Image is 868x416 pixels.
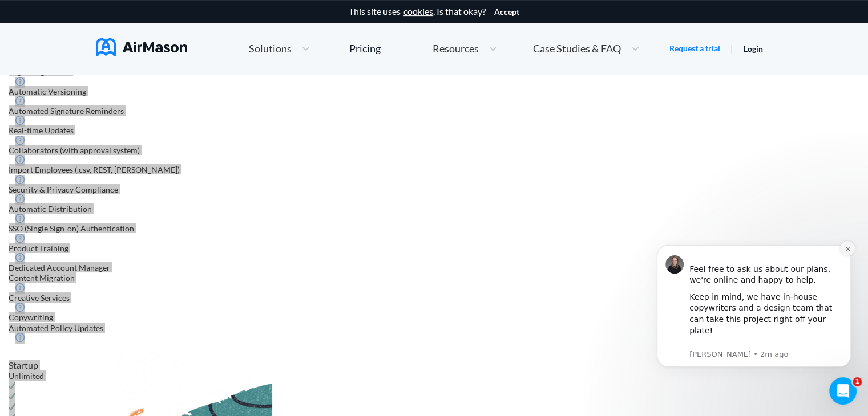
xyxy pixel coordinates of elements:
[829,377,857,405] iframe: Intercom live chat
[15,283,25,292] img: svg+xml;base64,PD94bWwgdmVyc2lvbj0iMS4wIiBlbmNvZGluZz0idXRmLTgiPz4KPHN2ZyB3aWR0aD0iMTZweCIgaGVpZ2...
[23,275,205,297] button: Find a time
[23,100,205,120] p: How can we help?
[9,125,74,135] span: Real-time Updates
[51,161,228,170] span: Thank you ! You too have a great day ahead
[15,77,25,86] img: svg+xml;base64,PD94bWwgdmVyc2lvbj0iMS4wIiBlbmNvZGluZz0idXRmLTgiPz4KPHN2ZyB3aWR0aD0iMTZweCIgaGVpZ2...
[9,185,118,194] span: Security & Privacy Compliance
[96,38,187,56] img: AirMason Logo
[494,7,519,17] button: Accept cookies
[95,340,134,348] span: Messages
[9,106,124,116] span: Automated Signature Reminders
[640,239,868,385] iframe: Intercom notifications message
[11,134,217,194] div: Recent messageProfile image for LiamThank you ! You too have a great day ahead[PERSON_NAME]•47m ago
[23,221,191,233] div: We typically reply in a few hours
[9,371,44,381] span: Unlimited
[15,136,25,145] img: svg+xml;base64,PD94bWwgdmVyc2lvbj0iMS4wIiBlbmNvZGluZz0idXRmLTgiPz4KPHN2ZyB3aWR0aD0iMTZweCIgaGVpZ2...
[76,311,152,357] button: Messages
[23,161,46,183] img: Profile image for Liam
[26,16,44,34] img: Profile image for Holly
[9,165,180,174] span: Import Employees (.csv, REST, [PERSON_NAME])
[25,340,51,348] span: Home
[15,96,25,105] img: svg+xml;base64,PD94bWwgdmVyc2lvbj0iMS4wIiBlbmNvZGluZz0idXRmLTgiPz4KPHN2ZyB3aWR0aD0iMTZweCIgaGVpZ2...
[853,377,862,386] span: 1
[179,18,202,41] img: Profile image for Holly
[533,43,621,54] span: Case Studies & FAQ
[17,6,211,128] div: message notification from Holly, 2m ago. Feel free to ask us about our plans, we're online and ha...
[9,204,92,214] span: Automatic Distribution
[15,333,25,342] img: svg+xml;base64,PD94bWwgdmVyc2lvbj0iMS4wIiBlbmNvZGluZz0idXRmLTgiPz4KPHN2ZyB3aWR0aD0iMTZweCIgaGVpZ2...
[9,87,86,96] span: Automatic Versioning
[9,223,134,233] span: SSO (Single Sign-on) Authentication
[50,13,203,47] div: Feel free to ask us about our plans, we're online and happy to help.
[9,403,15,411] img: svg+xml;base64,PD94bWwgdmVyc2lvbj0iMS4wIiBlbmNvZGluZz0idXRmLTgiPz4KPHN2ZyB3aWR0aD0iMTJweCIgaGVpZ2...
[349,43,381,54] div: Pricing
[23,258,205,270] div: Book a demo with us
[11,199,217,243] div: Send us a messageWe typically reply in a few hours
[249,43,292,54] span: Solutions
[15,194,25,203] img: svg+xml;base64,PD94bWwgdmVyc2lvbj0iMS4wIiBlbmNvZGluZz0idXRmLTgiPz4KPHN2ZyB3aWR0aD0iMTZweCIgaGVpZ2...
[15,175,25,184] img: svg+xml;base64,PD94bWwgdmVyc2lvbj0iMS4wIiBlbmNvZGluZz0idXRmLTgiPz4KPHN2ZyB3aWR0aD0iMTZweCIgaGVpZ2...
[15,155,25,164] img: svg+xml;base64,PD94bWwgdmVyc2lvbj0iMS4wIiBlbmNvZGluZz0idXRmLTgiPz4KPHN2ZyB3aWR0aD0iMTZweCIgaGVpZ2...
[9,145,140,155] span: Collaborators (with approval system)
[23,26,82,35] img: logo
[181,340,199,348] span: Help
[152,311,228,357] button: Help
[23,81,205,100] p: Hi there 👋
[9,393,15,400] img: svg+xml;base64,PD94bWwgdmVyc2lvbj0iMS4wIiBlbmNvZGluZz0idXRmLTgiPz4KPHN2ZyB3aWR0aD0iMTJweCIgaGVpZ2...
[669,43,720,54] a: Request a trial
[15,214,25,223] img: svg+xml;base64,PD94bWwgdmVyc2lvbj0iMS4wIiBlbmNvZGluZz0idXRmLTgiPz4KPHN2ZyB3aWR0aD0iMTZweCIgaGVpZ2...
[15,303,25,312] img: svg+xml;base64,PD94bWwgdmVyc2lvbj0iMS4wIiBlbmNvZGluZz0idXRmLTgiPz4KPHN2ZyB3aWR0aD0iMTZweCIgaGVpZ2...
[119,172,159,184] div: • 47m ago
[9,360,859,370] div: Startup
[136,18,159,41] img: Profile image for Ulysses
[433,43,479,54] span: Resources
[9,312,53,322] span: Copywriting
[50,52,203,108] div: Keep in mind, we have in-house copywriters and a design team that can take this project right off...
[50,110,203,120] p: Message from Holly, sent 2m ago
[15,253,25,262] img: svg+xml;base64,PD94bWwgdmVyc2lvbj0iMS4wIiBlbmNvZGluZz0idXRmLTgiPz4KPHN2ZyB3aWR0aD0iMTZweCIgaGVpZ2...
[9,382,15,390] img: svg+xml;base64,PD94bWwgdmVyc2lvbj0iMS4wIiBlbmNvZGluZz0idXRmLTgiPz4KPHN2ZyB3aWR0aD0iMTJweCIgaGVpZ2...
[9,293,70,303] span: Creative Services
[744,44,763,54] a: Login
[158,18,180,41] img: Profile image for Rose
[23,144,205,156] div: Recent message
[23,209,191,221] div: Send us a message
[50,13,203,108] div: Message content
[15,116,25,125] img: svg+xml;base64,PD94bWwgdmVyc2lvbj0iMS4wIiBlbmNvZGluZz0idXRmLTgiPz4KPHN2ZyB3aWR0aD0iMTZweCIgaGVpZ2...
[51,172,117,184] div: [PERSON_NAME]
[9,273,75,283] span: Content Migration
[15,234,25,243] img: svg+xml;base64,PD94bWwgdmVyc2lvbj0iMS4wIiBlbmNvZGluZz0idXRmLTgiPz4KPHN2ZyB3aWR0aD0iMTZweCIgaGVpZ2...
[349,38,381,59] a: Pricing
[9,263,110,272] span: Dedicated Account Manager
[9,243,68,253] span: Product Training
[12,151,216,193] div: Profile image for LiamThank you ! You too have a great day ahead[PERSON_NAME]•47m ago
[403,6,433,17] a: cookies
[200,2,215,17] button: Dismiss notification
[730,43,733,54] span: |
[9,323,103,333] span: Automated Policy Updates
